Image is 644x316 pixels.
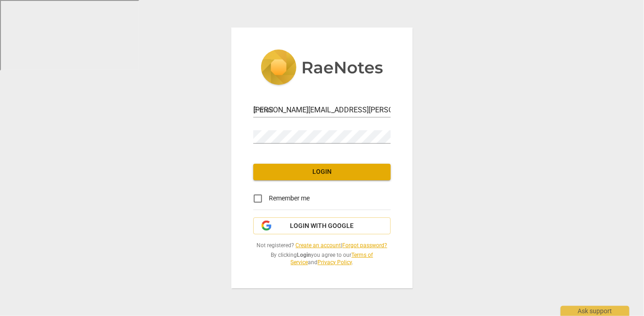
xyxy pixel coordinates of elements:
span: Remember me [269,194,310,203]
a: Privacy Policy [318,259,352,266]
div: Ask support [561,306,629,316]
a: Forgot password? [343,242,387,249]
b: Login [297,252,311,258]
button: Login with Google [253,217,391,235]
a: Terms of Service [291,252,373,266]
span: Login with Google [290,222,354,231]
span: By clicking you agree to our and . [253,251,391,266]
img: 5ac2273c67554f335776073100b6d88f.svg [261,50,383,87]
span: Login [261,167,383,177]
span: Not registered? | [253,242,391,249]
a: Create an account [296,242,341,249]
button: Login [253,164,391,180]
